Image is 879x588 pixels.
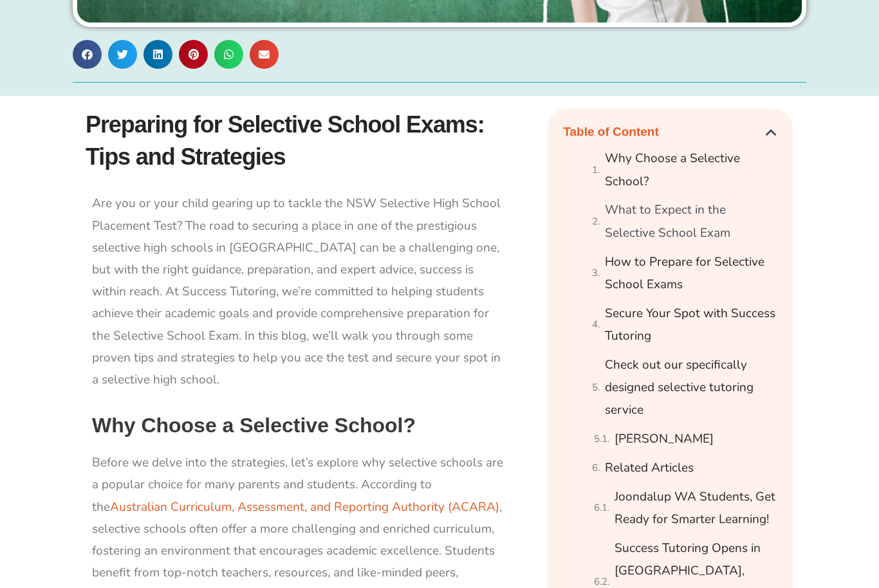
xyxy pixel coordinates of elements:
p: Are you or your child gearing up to tackle the NSW Selective High School Placement Test? The road... [92,193,510,391]
div: Share on whatsapp [214,41,243,69]
a: [PERSON_NAME] [615,428,714,451]
h4: Table of Content [563,125,766,140]
a: Secure Your Spot with Success Tutoring [605,303,777,349]
a: Check out our specifically designed selective tutoring service [605,354,777,423]
div: Share on pinterest [179,41,208,69]
strong: Why Choose a Selective School? [92,414,416,437]
div: Share on facebook [73,41,102,69]
h1: Preparing for Selective School Exams: Tips and Strategies [86,109,534,174]
div: Share on twitter [108,41,137,69]
a: Why Choose a Selective School? [605,148,777,194]
a: What to Expect in the Selective School Exam [605,199,777,245]
div: Close table of contents [766,127,777,139]
iframe: Chat Widget [815,526,879,588]
div: Share on linkedin [143,41,172,69]
a: How to Prepare for Selective School Exams [605,252,777,297]
a: Related Articles [605,457,694,480]
a: Joondalup WA Students, Get Ready for Smarter Learning! [615,486,777,532]
div: Share on email [250,41,279,69]
a: Australian Curriculum, Assessment, and Reporting Authority (ACARA) [110,499,499,516]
